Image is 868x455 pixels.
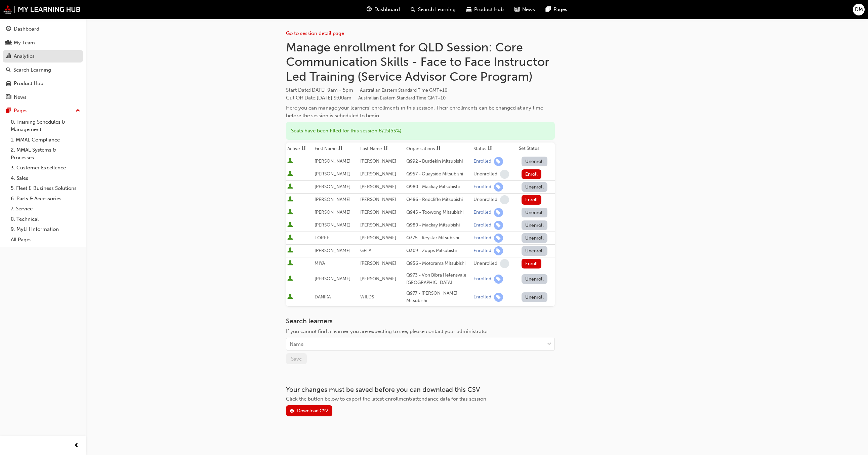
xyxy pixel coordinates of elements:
span: [PERSON_NAME] [315,171,350,177]
a: pages-iconPages [540,3,573,16]
button: Enroll [522,169,542,179]
button: Enroll [522,259,542,268]
a: Go to session detail page [286,30,344,36]
button: Pages [3,105,83,117]
div: Q980 - Mackay Mitsubishi [406,183,471,191]
a: 9. MyLH Information [8,224,83,235]
div: Q957 - Quayside Mitsubishi [406,170,471,178]
div: Unenrolled [473,260,497,267]
a: 4. Sales [8,173,83,183]
th: Set Status [518,142,555,155]
span: sorting-icon [301,146,306,152]
span: [PERSON_NAME] [315,248,350,253]
div: Q945 - Toowong Mitsubishi [406,209,471,216]
span: learningRecordVerb_ENROLL-icon [494,221,503,230]
span: sorting-icon [338,146,343,152]
a: 6. Parts & Accessories [8,194,83,204]
span: up-icon [76,107,80,115]
span: car-icon [466,5,471,14]
h3: Search learners [286,317,555,325]
span: [PERSON_NAME] [315,209,350,215]
th: Toggle SortBy [472,142,518,155]
button: Unenroll [522,208,548,217]
span: learningRecordVerb_ENROLL-icon [494,275,503,284]
span: [PERSON_NAME] [315,158,350,164]
h3: Your changes must be saved before you can download this CSV [286,386,555,394]
span: [PERSON_NAME] [315,184,350,190]
button: Unenroll [522,157,548,166]
a: 0. Training Schedules & Management [8,117,83,135]
div: Download CSV [297,408,328,414]
span: news-icon [6,94,11,100]
button: Unenroll [522,246,548,256]
span: [PERSON_NAME] [315,276,350,282]
button: Unenroll [522,220,548,230]
span: learningRecordVerb_ENROLL-icon [494,208,503,217]
span: Dashboard [374,6,400,13]
div: Seats have been filled for this session : 8 / 15 ( 53% ) [286,122,555,140]
div: Pages [14,107,28,115]
span: Save [291,356,302,362]
div: Q992 - Burdekin Mitsubishi [406,158,471,165]
span: User is active [287,183,293,190]
span: guage-icon [367,5,372,14]
span: prev-icon [74,442,79,450]
span: User is active [287,260,293,267]
span: learningRecordVerb_ENROLL-icon [494,182,503,192]
div: Here you can manage your learners' enrollments in this session. Their enrollments can be changed ... [286,104,555,119]
div: My Team [14,39,35,47]
div: Q309 - Zupps Mitsubishi [406,247,471,255]
a: news-iconNews [509,3,540,16]
button: Download CSV [286,405,332,416]
a: 3. Customer Excellence [8,163,83,173]
span: TOREE [315,235,329,241]
span: [PERSON_NAME] [360,222,396,228]
button: Unenroll [522,292,548,302]
span: chart-icon [6,53,11,59]
span: sorting-icon [436,146,441,152]
span: Click the button below to export the latest enrollment/attendance data for this session [286,396,486,402]
div: Q375 - Keystar Mitsubishi [406,234,471,242]
span: [PERSON_NAME] [360,260,396,266]
span: User is active [287,276,293,282]
span: learningRecordVerb_ENROLL-icon [494,157,503,166]
a: guage-iconDashboard [361,3,405,16]
span: learningRecordVerb_NONE-icon [500,259,509,268]
img: mmal [3,5,81,14]
a: Analytics [3,50,83,63]
div: Enrolled [473,209,491,216]
span: Start Date : [286,86,555,94]
span: search-icon [411,5,415,14]
th: Toggle SortBy [286,142,313,155]
div: Analytics [14,52,35,60]
div: Q956 - Motorama Mitsubishi [406,260,471,267]
span: [PERSON_NAME] [360,276,396,282]
a: car-iconProduct Hub [461,3,509,16]
span: User is active [287,247,293,254]
span: WILDS [360,294,374,300]
span: [PERSON_NAME] [360,197,396,202]
button: Unenroll [522,233,548,243]
span: down-icon [547,340,552,349]
span: Product Hub [474,6,504,13]
span: learningRecordVerb_NONE-icon [500,170,509,179]
button: DM [853,4,865,15]
div: Enrolled [473,222,491,229]
span: sorting-icon [488,146,492,152]
a: Dashboard [3,23,83,35]
div: Dashboard [14,25,39,33]
span: car-icon [6,81,11,87]
span: User is active [287,222,293,229]
div: Unenrolled [473,197,497,203]
span: sorting-icon [383,146,388,152]
span: Search Learning [418,6,456,13]
div: Enrolled [473,276,491,282]
div: Product Hub [14,80,43,87]
div: Enrolled [473,184,491,190]
span: [PERSON_NAME] [360,209,396,215]
a: All Pages [8,235,83,245]
span: Australian Eastern Standard Time GMT+10 [358,95,446,101]
span: search-icon [6,67,11,73]
button: Save [286,353,307,364]
span: Australian Eastern Standard Time GMT+10 [360,87,447,93]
